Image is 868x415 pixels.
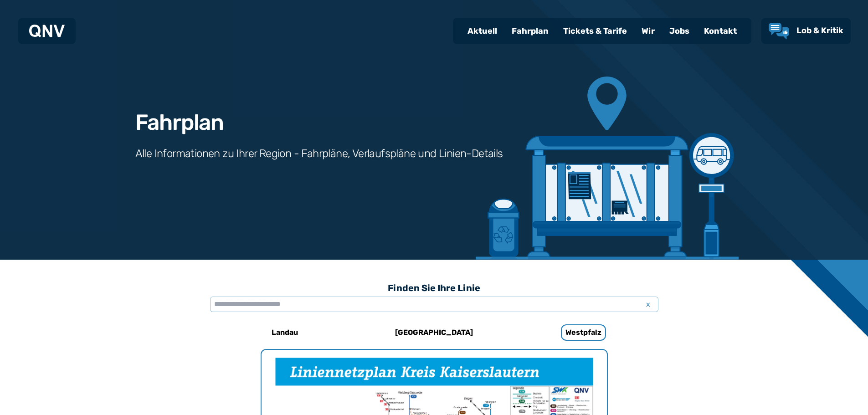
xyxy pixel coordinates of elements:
[634,19,662,43] a: Wir
[504,19,556,43] a: Fahrplan
[769,23,843,39] a: Lob & Kritik
[561,324,606,341] h6: Westpfalz
[697,19,744,43] a: Kontakt
[391,325,477,340] h6: [GEOGRAPHIC_DATA]
[210,278,658,298] h3: Finden Sie Ihre Linie
[460,19,504,43] a: Aktuell
[642,299,655,310] span: x
[662,19,697,43] a: Jobs
[556,19,634,43] a: Tickets & Tarife
[224,322,345,343] a: Landau
[29,22,65,40] a: QNV Logo
[374,322,495,343] a: [GEOGRAPHIC_DATA]
[29,25,65,37] img: QNV Logo
[268,325,302,340] h6: Landau
[796,26,843,36] span: Lob & Kritik
[135,146,503,161] h3: Alle Informationen zu Ihrer Region - Fahrpläne, Verlaufspläne und Linien-Details
[135,112,224,133] h1: Fahrplan
[523,322,644,343] a: Westpfalz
